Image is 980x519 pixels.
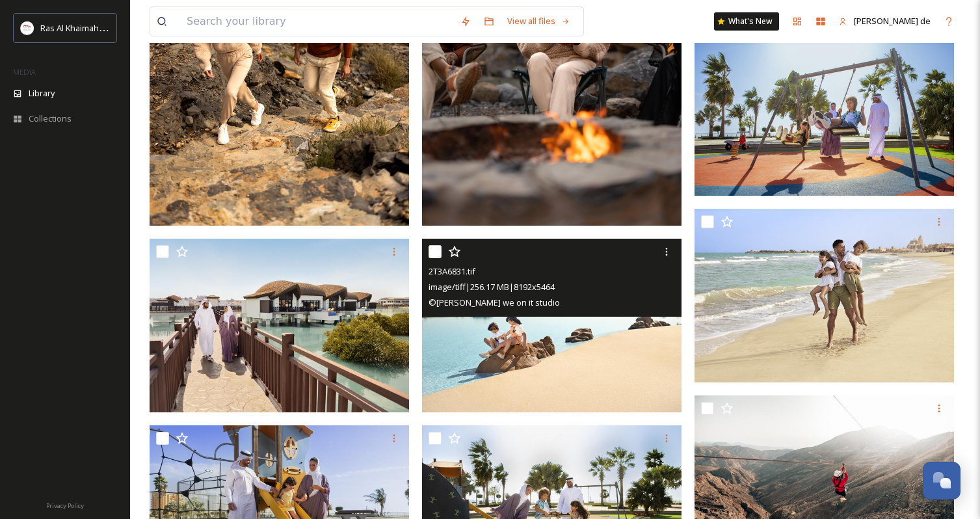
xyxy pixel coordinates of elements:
img: Logo_RAKTDA_RGB-01.png [21,21,34,34]
a: [PERSON_NAME] de [832,8,937,34]
button: Open Chat [923,462,960,499]
a: Privacy Policy [46,497,84,512]
img: 2T3A0188-Edit.tif [695,23,954,196]
span: Privacy Policy [46,501,84,510]
img: 2T3A6831.tif [422,239,682,412]
input: Search your library [180,7,454,36]
span: Library [29,87,55,100]
span: MEDIA [13,67,36,77]
span: © [PERSON_NAME] we on it studio [429,297,560,308]
a: What's New [714,12,779,31]
span: 2T3A6831.tif [429,265,475,277]
a: View all files [501,8,577,34]
img: 2T3A7023.tif [150,239,409,412]
span: Ras Al Khaimah Tourism Development Authority [40,21,224,34]
span: Collections [29,113,72,125]
span: image/tiff | 256.17 MB | 8192 x 5464 [429,281,555,293]
img: 2T3A8337.tif [695,209,954,382]
span: [PERSON_NAME] de [854,15,931,27]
